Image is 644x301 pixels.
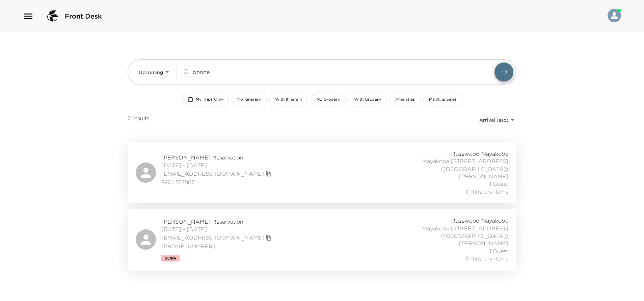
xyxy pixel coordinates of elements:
[489,247,508,255] span: 1 Guest
[451,217,508,224] span: Rosewood Mayakoba
[451,150,508,157] span: Rosewood Mayakoba
[359,225,508,240] span: Mayakoba [STREET_ADDRESS] ([GEOGRAPHIC_DATA])
[165,256,176,260] span: Ultra
[232,93,267,106] button: No Itinerary
[354,97,381,102] span: With Grocery
[311,93,346,106] button: No Grocery
[264,233,273,243] button: copy primary member email
[161,161,273,169] span: [DATE] - [DATE]
[395,97,415,102] span: Amenities
[423,93,462,106] button: Maint. & Sales
[161,243,273,250] span: [PHONE_NUMBER]
[196,97,223,102] span: My Trips Only
[237,97,261,102] span: No Itinerary
[161,225,273,233] span: [DATE] - [DATE]
[193,68,494,76] input: Search by traveler, residence, or concierge
[466,255,508,262] span: 0 Itinerary Items
[275,97,302,102] span: With Itinerary
[161,154,273,161] span: [PERSON_NAME] Reservation
[466,188,508,195] span: 0 Itinerary Items
[45,8,61,24] img: logo
[182,93,229,106] button: My Trips Only
[128,209,516,270] a: [PERSON_NAME] Reservation[DATE] - [DATE][EMAIL_ADDRESS][DOMAIN_NAME]copy primary member email[PHO...
[161,178,273,186] span: 9204287887
[459,240,508,247] span: [PERSON_NAME]
[390,93,421,106] button: Amenities
[479,117,508,123] span: Arrival (asc)
[459,173,508,180] span: [PERSON_NAME]
[128,115,150,125] span: 2 results
[269,93,308,106] button: With Itinerary
[429,97,457,102] span: Maint. & Sales
[161,170,264,177] a: [EMAIL_ADDRESS][DOMAIN_NAME]
[161,234,264,241] a: [EMAIL_ADDRESS][DOMAIN_NAME]
[139,69,163,75] span: Upcoming
[608,9,621,22] img: User
[65,11,102,21] span: Front Desk
[161,218,273,225] span: [PERSON_NAME] Reservation
[264,169,273,178] button: copy primary member email
[359,157,508,173] span: Mayakoba [STREET_ADDRESS] ([GEOGRAPHIC_DATA])
[128,142,516,203] a: [PERSON_NAME] Reservation[DATE] - [DATE][EMAIL_ADDRESS][DOMAIN_NAME]copy primary member email9204...
[489,180,508,187] span: 1 Guest
[317,97,340,102] span: No Grocery
[348,93,387,106] button: With Grocery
